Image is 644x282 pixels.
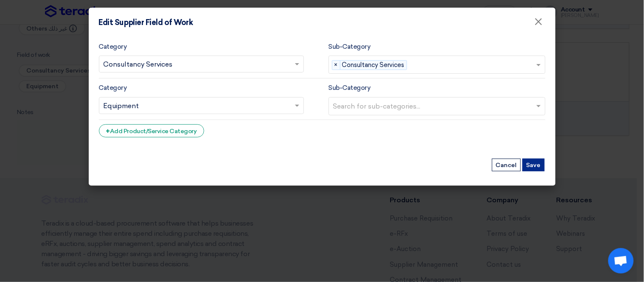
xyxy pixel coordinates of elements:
[528,14,550,31] button: Close
[99,18,193,27] h4: Edit Supplier Field of Work
[99,124,204,137] div: Add Product/Service Category
[492,159,521,171] button: Cancel
[342,61,407,70] span: Consultancy Services
[329,42,371,52] label: Sub-Category
[99,83,127,93] label: Category
[106,127,110,135] span: +
[99,42,127,52] label: Category
[329,83,371,93] label: Sub-Category
[608,248,634,274] div: Open chat
[332,61,340,70] span: ×
[534,15,543,32] span: ×
[523,159,545,171] button: Save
